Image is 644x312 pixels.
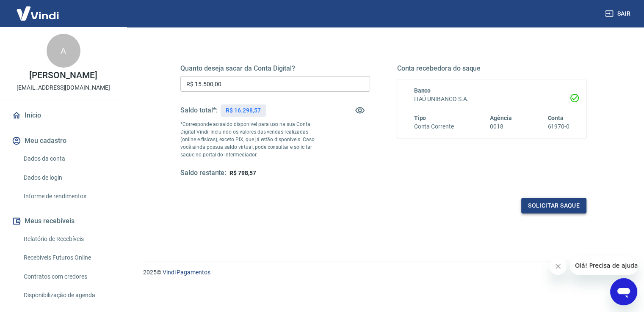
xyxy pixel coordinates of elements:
[547,122,569,131] h6: 61970-0
[143,268,624,277] p: 2025 ©
[610,278,637,305] iframe: Botão para abrir a janela de mensagens
[29,71,97,80] p: [PERSON_NAME]
[490,122,512,131] h6: 0018
[414,95,570,104] h6: ITAÚ UNIBANCO S.A.
[20,287,116,304] a: Disponibilização de agenda
[20,249,116,266] a: Recebíveis Futuros Online
[5,6,71,13] span: Olá! Precisa de ajuda?
[570,256,637,275] iframe: Mensagem da empresa
[397,64,587,73] h5: Conta recebedora do saque
[490,115,512,121] span: Agência
[10,106,116,125] a: Início
[603,6,634,22] button: Sair
[180,169,226,178] h5: Saldo restante:
[547,115,564,121] span: Conta
[10,131,116,150] button: Meu cadastro
[414,87,431,94] span: Banco
[163,269,210,276] a: Vindi Pagamentos
[20,188,116,205] a: Informe de rendimentos
[20,150,116,167] a: Dados da conta
[20,169,116,186] a: Dados de login
[47,34,80,68] div: A
[10,212,116,230] button: Meus recebíveis
[229,170,256,176] span: R$ 798,57
[10,0,65,26] img: Vindi
[550,258,567,275] iframe: Fechar mensagem
[180,106,217,115] h5: Saldo total*:
[17,83,110,92] p: [EMAIL_ADDRESS][DOMAIN_NAME]
[521,198,586,213] button: Solicitar saque
[414,122,454,131] h6: Conta Corrente
[20,230,116,248] a: Relatório de Recebíveis
[20,268,116,285] a: Contratos com credores
[180,64,370,73] h5: Quanto deseja sacar da Conta Digital?
[180,120,323,159] p: *Corresponde ao saldo disponível para uso na sua Conta Digital Vindi. Incluindo os valores das ve...
[226,106,260,115] p: R$ 16.298,57
[414,115,426,121] span: Tipo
